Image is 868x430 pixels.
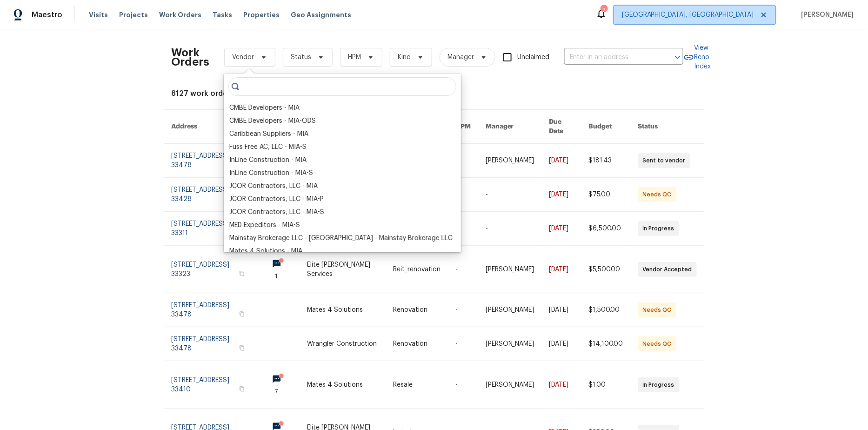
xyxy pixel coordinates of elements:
[386,293,448,327] td: Renovation
[229,168,313,178] div: InLine Construction - MIA-S
[564,50,657,65] input: Enter in an address
[478,144,542,178] td: [PERSON_NAME]
[229,234,453,243] div: Mainstay Brokerage LLC - [GEOGRAPHIC_DATA] - Mainstay Brokerage LLC
[300,361,386,409] td: Mates 4 Solutions
[386,246,448,293] td: Reit_renovation
[671,51,684,64] button: Open
[300,327,386,361] td: Wrangler Construction
[32,10,62,20] span: Maestro
[517,53,549,62] span: Unclaimed
[478,178,542,212] td: -
[478,246,542,293] td: [PERSON_NAME]
[683,43,711,71] a: View Reno Index
[542,110,581,144] th: Due Date
[229,221,300,230] div: MED Expeditors - MIA-S
[448,212,478,246] td: -
[232,53,254,62] span: Vendor
[229,116,316,126] div: CMBE Developers - MIA-ODS
[229,103,300,113] div: CMBE Developers - MIA
[213,12,232,18] span: Tasks
[291,10,351,20] span: Geo Assignments
[448,327,478,361] td: -
[300,293,386,327] td: Mates 4 Solutions
[348,53,361,62] span: HPM
[229,142,307,152] div: Fuss Free AC, LLC - MIA-S
[622,10,754,20] span: [GEOGRAPHIC_DATA], [GEOGRAPHIC_DATA]
[291,53,311,62] span: Status
[448,246,478,293] td: -
[447,53,474,62] span: Manager
[229,208,324,217] div: JCOR Contractors, LLC - MIA-S
[238,310,246,318] button: Copy Address
[478,293,542,327] td: [PERSON_NAME]
[448,178,478,212] td: -
[238,344,246,352] button: Copy Address
[601,6,607,15] div: 7
[119,10,148,20] span: Projects
[238,269,246,278] button: Copy Address
[478,361,542,409] td: [PERSON_NAME]
[448,110,478,144] th: HPM
[581,110,631,144] th: Budget
[243,10,280,20] span: Properties
[229,155,307,165] div: InLine Construction - MIA
[171,48,209,67] h2: Work Orders
[478,327,542,361] td: [PERSON_NAME]
[229,247,302,256] div: Mates 4 Solutions - MIA
[478,110,542,144] th: Manager
[229,129,308,139] div: Caribbean Suppliers - MIA
[171,89,697,98] div: 8127 work orders
[159,10,201,20] span: Work Orders
[631,110,704,144] th: Status
[229,181,318,191] div: JCOR Contractors, LLC - MIA
[448,144,478,178] td: -
[386,361,448,409] td: Resale
[478,212,542,246] td: -
[229,195,324,204] div: JCOR Contractors, LLC - MIA-P
[798,10,854,20] span: [PERSON_NAME]
[448,293,478,327] td: -
[448,361,478,409] td: -
[398,53,411,62] span: Kind
[300,246,386,293] td: Elite [PERSON_NAME] Services
[89,10,108,20] span: Visits
[238,385,246,393] button: Copy Address
[164,110,254,144] th: Address
[386,327,448,361] td: Renovation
